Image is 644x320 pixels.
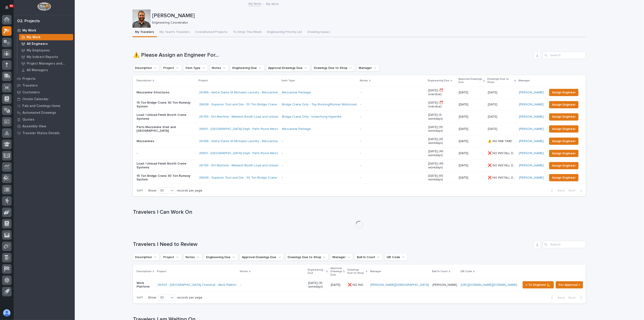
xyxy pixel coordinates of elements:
div: - [360,115,361,119]
div: 30 [158,188,169,193]
span: Back [555,296,565,300]
p: Assembly View [22,124,46,128]
a: 26636 - Superior Tool and Die - 30 Ton Bridge Crane System (2) 15 Ton Double Girder [199,176,325,180]
button: Item Type [183,64,208,72]
button: Approval Drawings Due [240,254,284,261]
div: - [360,151,361,155]
tr: 15 Ton Bridge Crane 30 Ton Runway System26636 - Superior Tool and Die - 30 Ton Bridge Crane Syste... [133,99,586,111]
div: 30 [158,295,169,300]
p: 15 Ton Bridge Crane 30 Ton Runway System [137,101,195,109]
a: 26801 - [GEOGRAPHIC_DATA] Dept - Parts Room Mezzanine and Stairs with Gate [199,151,316,155]
p: Work Platform [137,281,154,289]
a: 26789 - DH Machine - Midwest Booth Load and Unload Station [199,115,290,119]
span: Assign Engineer [552,126,576,132]
span: Assign Engineer [552,114,576,119]
p: Quotes [22,118,34,122]
p: My Employees [27,48,50,53]
a: [PERSON_NAME] [519,115,544,119]
p: My Work [22,29,36,33]
p: [DATE] (45 workdays) [428,150,455,157]
tr: Mezzanines26486 - Notre Dame St Michaels Laundry - Mezzanine Components -- [DATE] (25 workdays)[D... [133,135,586,147]
a: [PERSON_NAME] [519,176,544,180]
span: Back [555,189,565,193]
p: Project [157,269,166,274]
a: My Indirect Reports [17,54,75,60]
p: Traveler Status Details [22,131,60,135]
p: Show [148,296,156,300]
button: My Travelers [132,28,157,37]
p: Item Type [281,78,295,83]
p: [DATE] (45 workdays) [428,162,455,170]
a: My Work [17,34,75,40]
p: Drawings Due to Shop [347,267,365,276]
button: Back [548,296,567,300]
a: Bridge Crane Only - Underhung Hyperlite [282,115,342,119]
button: Notes [210,64,228,72]
button: Assign Engineer [549,150,579,157]
a: [PERSON_NAME] [519,151,544,155]
p: [DATE] (⏰ overdue) [428,89,455,96]
button: Assign Engineer [549,174,579,181]
div: - [240,283,241,287]
p: Fab and Coatings Items [22,104,60,108]
p: Approval Drawings Due [458,77,482,85]
p: Load / Unload Finish Booth Crane Systems [137,162,195,170]
a: Travelers [14,82,75,89]
p: [DATE] [488,102,498,107]
a: [PERSON_NAME] [519,127,544,131]
p: 1 of 1 [133,185,146,196]
p: Notes [240,269,248,274]
a: [PERSON_NAME] [519,91,544,95]
a: My Employees [17,47,75,53]
span: Assign Engineer [552,175,576,180]
button: Project [161,254,182,261]
div: - [360,164,361,167]
button: Manager [330,254,353,261]
p: [DATE] [459,139,484,143]
button: Next [567,296,586,300]
p: - [282,164,357,167]
p: Manager [370,269,381,274]
button: Approval Drawings Due [266,64,310,72]
p: [DATE] (⏰ overdue) [428,101,455,109]
h1: ⚠️ Please Assign an Engineer For... [133,52,532,58]
button: Engineering Priority List [264,28,305,37]
p: Onsite Calendar [22,97,49,101]
a: Fab and Coatings Items [14,102,75,109]
p: [DATE] [331,283,344,287]
p: Engineering Due [428,78,449,83]
button: Engineering Due [204,254,238,261]
p: ❌ NO INSTALL DATE! [488,163,516,167]
span: Assign Engineer [552,163,576,168]
button: Assign Engineer [549,162,579,169]
p: - [282,176,357,180]
div: Search [543,241,586,248]
p: Show [148,189,156,193]
p: Mezzanines [137,139,195,143]
p: ❌ NO INSTALL DATE! [348,282,368,287]
a: My Work [14,27,75,34]
p: Load / Unload Finish Booth Crane Systems [137,113,195,121]
p: Automated Drawings [22,111,56,115]
p: [DATE] [459,127,484,131]
button: Drawings Due to Shop [286,254,329,261]
a: Bridge Crane Only - Top Running/Runner Motorized [282,103,357,107]
div: - [360,103,361,107]
p: ❌ NO INSTALL DATE! [488,175,516,180]
p: - [137,151,195,155]
a: Traveler Status Details [14,130,75,136]
a: My Work [248,1,261,6]
p: [DATE] [488,126,498,131]
div: - [360,91,361,95]
p: [DATE] [488,114,498,119]
button: users-avatar [2,308,12,318]
p: My Work [266,1,279,6]
a: 26486 - Notre Dame St Michaels Laundry - Mezzanine Components [199,91,298,95]
div: - [360,176,361,180]
p: Mezzanine Structures [137,91,195,95]
button: QR Code [384,254,408,261]
p: [DATE] (15 workdays) [308,281,327,289]
a: All Managers [17,67,75,73]
p: 15 Ton Bridge Crane 30 Ton Runway System [137,174,195,182]
button: Assign Engineer [549,89,579,96]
